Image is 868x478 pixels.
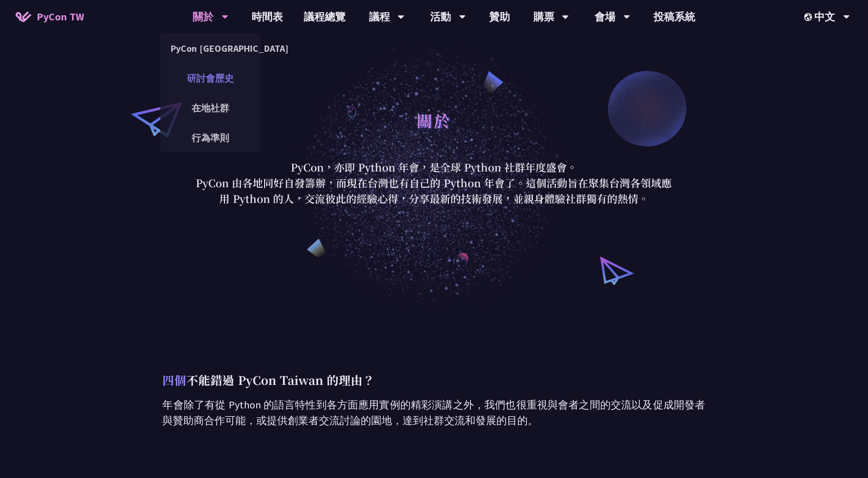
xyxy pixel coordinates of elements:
[160,96,260,120] a: 在地社群
[192,175,677,207] p: PyCon 由各地同好自發籌辦，而現在台灣也有自己的 Python 年會了。這個活動旨在聚集台灣各領域應用 Python 的人，交流彼此的經驗心得，分享最新的技術發展，並親身體驗社群獨有的熱情。
[160,66,260,90] a: 研討會歷史
[160,36,260,61] a: PyCon [GEOGRAPHIC_DATA]
[192,160,677,175] p: PyCon，亦即 Python 年會，是全球 Python 社群年度盛會。
[5,4,94,30] a: PyCon TW
[163,371,706,389] p: 不能錯過 PyCon Taiwan 的理由？
[163,371,187,388] span: 四個
[804,13,815,21] img: Locale Icon
[16,12,31,22] img: Home icon of PyCon TW 2025
[163,397,706,428] p: 年會除了有從 Python 的語言特性到各方面應用實例的精彩演講之外，我們也很重視與會者之間的交流以及促成開發者與贊助商合作可能，或提供創業者交流討論的園地，達到社群交流和發展的目的。
[37,9,84,25] span: PyCon TW
[417,105,451,136] h1: 關於
[160,126,260,150] a: 行為準則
